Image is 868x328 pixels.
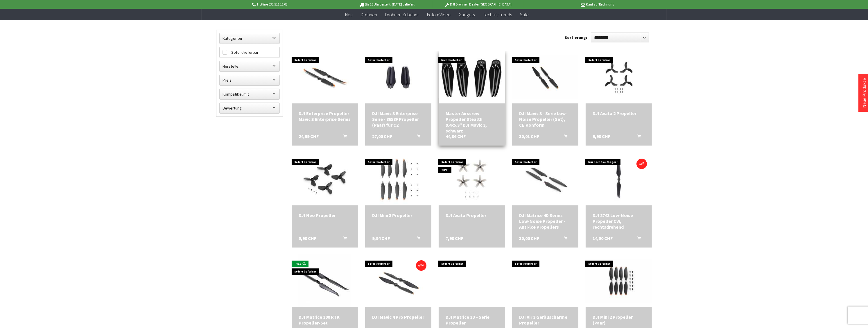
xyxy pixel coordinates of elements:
[220,103,279,113] label: Bewertung
[519,235,539,241] span: 30,00 CHF
[593,133,610,139] span: 9,90 CHF
[372,314,424,320] a: DJI Mavic 4 Pro Propeller 19,90 CHF In den Warenkorb
[446,314,498,326] div: DJI Matrice 3D - Serie Propeller
[299,314,351,326] div: DJI Matrice 300 RTK Propeller-Set
[292,53,358,102] img: DJI Enterprise Propeller Mavic 3 Enterprise Series
[519,110,571,128] div: DJI Mavic 3 - Serie Low-Noise Propeller (Set), CE Konform
[410,235,424,243] button: In den Warenkorb
[381,9,423,21] a: Drohnen Zubehör
[446,133,466,139] span: 44,06 CHF
[586,259,652,303] img: DJI Mini 2 Propeller (Paar)
[593,212,645,230] a: DJI 8743 Low-Noise Propeller CW, rechtsdrehend 14,50 CHF In den Warenkorb
[523,1,614,8] p: Kauf auf Rechnung
[299,255,351,307] img: DJI Matrice 300 RTK Propeller-Set
[294,153,356,205] img: DJI Neo Propeller
[519,133,539,139] span: 30,01 CHF
[423,9,455,21] a: Foto + Video
[516,9,533,21] a: Sale
[299,212,351,218] div: DJI Neo Propeller
[220,75,279,85] label: Preis
[593,314,645,326] a: DJI Mini 2 Propeller (Paar) 14,91 CHF In den Warenkorb
[459,12,475,17] span: Gadgets
[519,212,571,230] a: DJI Matrice 4D Series Low-Noise Propeller - Anti-lce Propellers 30,00 CHF In den Warenkorb
[220,47,279,58] label: Sofort lieferbar
[299,110,351,122] div: DJI Enterprise Propeller Mavic 3 Enterprise Series
[299,212,351,218] a: DJI Neo Propeller 5,90 CHF In den Warenkorb
[630,235,644,243] button: In den Warenkorb
[366,153,431,205] img: DJI Mini 3 Propeller
[299,235,316,241] span: 5,90 CHF
[557,133,571,141] button: In den Warenkorb
[483,12,512,17] span: Technik-Trends
[372,110,424,128] a: DJI Mavic 3 Enterprise Serie - 8658F Propeller (Paar) für C2 27,00 CHF In den Warenkorb
[519,110,571,128] a: DJI Mavic 3 - Serie Low-Noise Propeller (Set), CE Konform 30,01 CHF In den Warenkorb
[446,212,498,218] div: DJI Avata Propeller
[519,212,571,230] div: DJI Matrice 4D Series Low-Noise Propeller - Anti-lce Propellers
[427,12,451,17] span: Foto + Video
[512,154,578,204] img: DJI Matrice 4D Series Low-Noise Propeller - Anti-lce Propellers
[299,133,319,139] span: 24,99 CHF
[630,133,644,141] button: In den Warenkorb
[372,235,390,241] span: 9,94 CHF
[593,314,645,326] div: DJI Mini 2 Propeller (Paar)
[372,110,424,128] div: DJI Mavic 3 Enterprise Serie - 8658F Propeller (Paar) für C2
[336,235,350,243] button: In den Warenkorb
[446,212,498,218] a: DJI Avata Propeller 7,90 CHF
[372,212,424,218] div: DJI Mini 3 Propeller
[520,12,529,17] span: Sale
[372,133,392,139] span: 27,00 CHF
[357,9,381,21] a: Drohnen
[512,259,578,303] img: DJI Air 3 Geräuscharme Propeller
[446,110,498,134] div: Master Airscrew Propeller Stealth 9.4x5.3" DJI Mavic 3, schwarz
[372,314,424,320] div: DJI Mavic 4 Pro Propeller
[519,314,571,326] div: DJI Air 3 Geräuscharme Propeller
[861,78,867,108] a: Neue Produkte
[372,212,424,218] a: DJI Mini 3 Propeller 9,94 CHF In den Warenkorb
[593,110,645,116] div: DJI Avata 2 Propeller
[439,57,505,98] img: Master Airscrew Propeller Stealth 9.4x5.3" DJI Mavic 3, schwarz
[410,133,424,141] button: In den Warenkorb
[593,212,645,230] div: DJI 8743 Low-Noise Propeller CW, rechtsdrehend
[455,9,479,21] a: Gadgets
[361,12,377,17] span: Drohnen
[220,33,279,44] label: Kategorien
[365,54,431,101] img: DJI Mavic 3 Enterprise Serie - 8658F Propeller (Paar) für C2
[336,133,350,141] button: In den Warenkorb
[586,154,652,204] img: DJI 8743 Low-Noise Propeller CW, rechtsdrehend
[446,235,463,241] span: 7,90 CHF
[220,89,279,99] label: Kompatibel mit
[299,110,351,122] a: DJI Enterprise Propeller Mavic 3 Enterprise Series 24,99 CHF In den Warenkorb
[251,1,342,8] p: Hotline 032 511 11 03
[446,314,498,326] a: DJI Matrice 3D - Serie Propeller 25,90 CHF In den Warenkorb
[586,55,652,100] img: DJI Avata 2 Propeller
[342,1,433,8] p: Bis 16 Uhr bestellt, [DATE] geliefert.
[519,314,571,326] a: DJI Air 3 Geräuscharme Propeller 22,99 CHF In den Warenkorb
[345,12,353,17] span: Neu
[479,9,516,21] a: Technik-Trends
[385,12,419,17] span: Drohnen Zubehör
[433,1,523,8] p: DJI Drohnen Dealer [GEOGRAPHIC_DATA]
[593,110,645,116] a: DJI Avata 2 Propeller 9,90 CHF In den Warenkorb
[341,9,357,21] a: Neu
[365,256,431,306] img: DJI Mavic 4 Pro Propeller
[593,235,613,241] span: 14,50 CHF
[439,257,505,305] img: DJI Matrice 3D - Serie Propeller
[299,314,351,326] a: DJI Matrice 300 RTK Propeller-Set 59,00 CHF In den Warenkorb
[220,61,279,71] label: Hersteller
[512,55,578,100] img: DJI Mavic 3 - Serie Low-Noise Propeller (Set), CE Konform
[565,33,587,42] label: Sortierung:
[439,153,505,205] img: DJI Avata Propeller
[446,110,498,134] a: Master Airscrew Propeller Stealth 9.4x5.3" DJI Mavic 3, schwarz 44,06 CHF
[557,235,571,243] button: In den Warenkorb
